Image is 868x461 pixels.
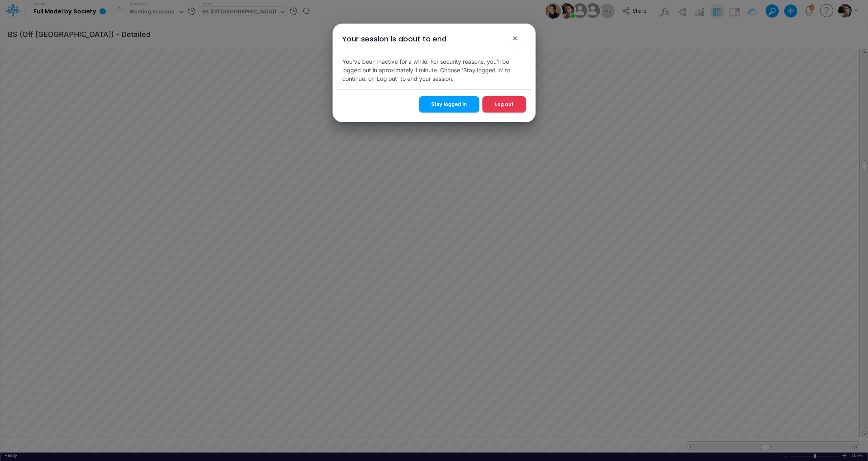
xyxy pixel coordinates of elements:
[512,33,518,43] span: ×
[336,51,532,89] div: You've been inactive for a while. For security reasons, you'll be logged out in aproximately 1 mi...
[482,96,526,112] button: Log out
[342,33,447,44] div: Your session is about to end
[505,28,525,48] button: Close
[419,96,479,112] button: Stay logged in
